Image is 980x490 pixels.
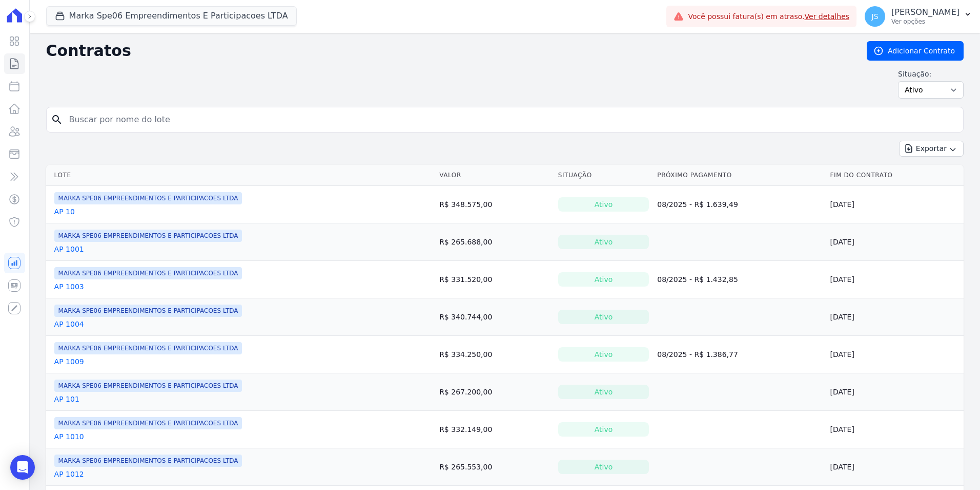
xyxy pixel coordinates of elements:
[558,272,649,287] div: Ativo
[54,305,242,317] span: MARKA SPE06 EMPREENDIMENTOS E PARTICIPACOES LTDA
[435,373,554,411] td: R$ 267.200,00
[435,223,554,261] td: R$ 265.688,00
[54,431,84,442] a: AP 1010
[558,310,649,324] div: Ativo
[435,448,554,486] td: R$ 265.553,00
[558,385,649,399] div: Ativo
[826,223,964,261] td: [DATE]
[54,394,79,404] a: AP 101
[826,448,964,486] td: [DATE]
[51,114,63,126] i: search
[54,267,242,279] span: MARKA SPE06 EMPREENDIMENTOS E PARTICIPACOES LTDA
[54,206,75,217] a: AP 10
[54,244,84,254] a: AP 1001
[54,281,84,292] a: AP 1003
[435,411,554,448] td: R$ 332.149,00
[46,165,436,186] th: Lote
[826,298,964,336] td: [DATE]
[558,197,649,212] div: Ativo
[10,455,35,480] div: Open Intercom Messenger
[54,230,242,242] span: MARKA SPE06 EMPREENDIMENTOS E PARTICIPACOES LTDA
[558,347,649,362] div: Ativo
[826,261,964,298] td: [DATE]
[558,235,649,249] div: Ativo
[54,469,84,479] a: AP 1012
[805,12,850,21] a: Ver detalhes
[657,275,738,284] a: 08/2025 - R$ 1.432,85
[435,336,554,373] td: R$ 334.250,00
[826,373,964,411] td: [DATE]
[558,422,649,437] div: Ativo
[54,417,242,429] span: MARKA SPE06 EMPREENDIMENTOS E PARTICIPACOES LTDA
[63,109,959,130] input: Buscar por nome do lote
[653,165,826,186] th: Próximo Pagamento
[554,165,653,186] th: Situação
[891,7,959,17] p: [PERSON_NAME]
[657,200,738,209] a: 08/2025 - R$ 1.639,49
[826,165,964,186] th: Fim do Contrato
[657,350,738,359] a: 08/2025 - R$ 1.386,77
[899,141,964,157] button: Exportar
[826,336,964,373] td: [DATE]
[46,6,297,26] button: Marka Spe06 Empreendimentos E Participacoes LTDA
[826,411,964,448] td: [DATE]
[558,460,649,474] div: Ativo
[898,69,964,79] label: Situação:
[435,298,554,336] td: R$ 340.744,00
[891,17,959,26] p: Ver opções
[435,186,554,223] td: R$ 348.575,00
[54,356,84,367] a: AP 1009
[54,455,242,467] span: MARKA SPE06 EMPREENDIMENTOS E PARTICIPACOES LTDA
[54,342,242,354] span: MARKA SPE06 EMPREENDIMENTOS E PARTICIPACOES LTDA
[54,319,84,329] a: AP 1004
[435,165,554,186] th: Valor
[54,192,242,204] span: MARKA SPE06 EMPREENDIMENTOS E PARTICIPACOES LTDA
[54,380,242,392] span: MARKA SPE06 EMPREENDIMENTOS E PARTICIPACOES LTDA
[46,42,850,60] h2: Contratos
[826,186,964,223] td: [DATE]
[435,261,554,298] td: R$ 331.520,00
[688,11,849,22] span: Você possui fatura(s) em atraso.
[872,13,879,20] span: JS
[856,2,980,31] button: JS [PERSON_NAME] Ver opções
[867,41,964,61] a: Adicionar Contrato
